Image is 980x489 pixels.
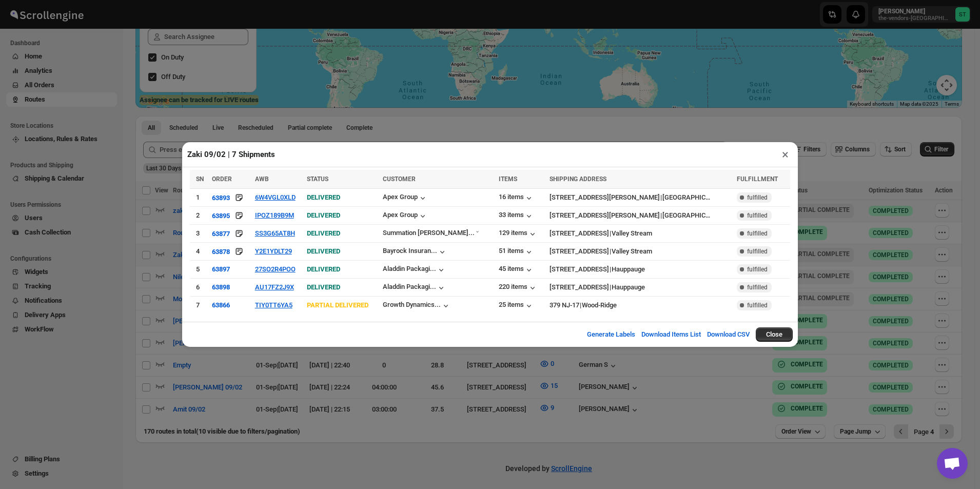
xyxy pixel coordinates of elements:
[307,247,340,255] span: DELIVERED
[550,192,660,203] div: [STREET_ADDRESS][PERSON_NAME]
[635,324,707,345] button: Download Items List
[550,228,731,239] div: |
[307,175,328,183] span: STATUS
[307,283,340,291] span: DELIVERED
[255,247,292,255] button: Y2E1YDLT29
[499,283,538,293] button: 220 items
[747,193,768,202] span: fulfilled
[550,300,579,310] div: 379 NJ-17
[383,211,428,221] button: Apex Group
[612,282,645,292] div: Hauppauge
[383,229,475,237] div: Summation [PERSON_NAME]...
[383,301,441,308] div: Growth Dynamics...
[190,297,209,315] td: 7
[307,265,340,273] span: DELIVERED
[212,283,230,291] button: 63898
[212,265,230,273] button: 63897
[550,228,609,239] div: [STREET_ADDRESS]
[582,300,617,310] div: Wood-Ridge
[190,243,209,261] td: 4
[307,229,340,237] span: DELIVERED
[255,229,295,237] button: SS3G65AT8H
[550,300,731,310] div: |
[550,282,609,292] div: [STREET_ADDRESS]
[550,246,731,257] div: |
[383,193,428,203] button: Apex Group
[383,301,451,311] button: Growth Dynamics...
[212,230,230,238] div: 63877
[701,324,756,345] button: Download CSV
[383,229,481,239] button: Summation [PERSON_NAME]...
[383,283,446,293] button: Aladdin Packagi...
[383,175,416,183] span: CUSTOMER
[778,147,793,162] button: ×
[612,228,652,239] div: Valley Stream
[499,265,534,275] button: 45 items
[747,247,768,256] span: fulfilled
[550,246,609,257] div: [STREET_ADDRESS]
[190,261,209,279] td: 5
[212,301,230,309] button: 63866
[550,282,731,292] div: |
[212,212,230,220] div: 63895
[747,283,768,291] span: fulfilled
[499,193,534,203] button: 16 items
[307,211,340,219] span: DELIVERED
[255,175,269,183] span: AWB
[662,192,711,203] div: [GEOGRAPHIC_DATA]
[499,229,538,239] button: 129 items
[612,264,645,275] div: Hauppauge
[612,246,652,257] div: Valley Stream
[255,301,292,309] button: TIY0TT6YA5
[747,265,768,273] span: fulfilled
[196,175,204,183] span: SN
[212,228,230,239] button: 63877
[499,247,534,257] button: 51 items
[212,248,230,256] div: 63878
[747,301,768,309] span: fulfilled
[737,175,778,183] span: FULFILLMENT
[190,279,209,297] td: 6
[383,283,436,290] div: Aladdin Packagi...
[307,301,368,309] span: PARTIAL DELIVERED
[662,210,711,221] div: [GEOGRAPHIC_DATA]
[255,283,294,291] button: AU17FZ2J9X
[383,265,436,272] div: Aladdin Packagi...
[937,448,968,479] a: Open chat
[383,265,446,275] button: Aladdin Packagi...
[550,264,731,275] div: |
[499,175,517,183] span: ITEMS
[499,211,534,221] button: 33 items
[550,264,609,275] div: [STREET_ADDRESS]
[747,229,768,238] span: fulfilled
[550,210,660,221] div: [STREET_ADDRESS][PERSON_NAME]
[550,210,731,221] div: |
[212,194,230,202] div: 63893
[190,189,209,207] td: 1
[255,193,296,201] button: 6W4VGL0XLD
[190,225,209,243] td: 3
[190,207,209,225] td: 2
[212,246,230,257] button: 63878
[756,327,793,342] button: Close
[550,192,731,203] div: |
[383,247,447,257] button: Bayrock Insuran...
[383,247,437,255] div: Bayrock Insuran...
[307,193,340,201] span: DELIVERED
[212,175,232,183] span: ORDER
[499,301,534,311] button: 25 items
[255,211,294,219] button: IPOZ189B9M
[581,324,641,345] button: Generate Labels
